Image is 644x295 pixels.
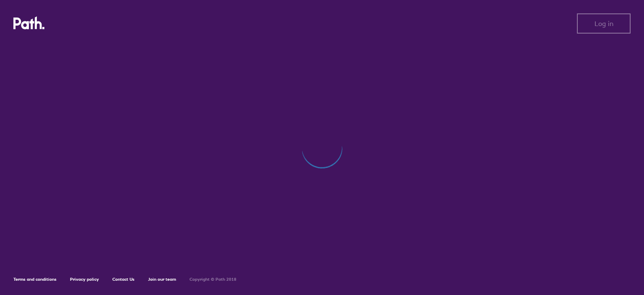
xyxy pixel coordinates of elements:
[577,13,631,34] button: Log in
[148,277,176,282] a: Join our team
[13,277,57,282] a: Terms and conditions
[595,20,613,27] span: Log in
[190,277,236,282] h6: Copyright © Path 2018
[112,277,135,282] a: Contact Us
[70,277,99,282] a: Privacy policy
